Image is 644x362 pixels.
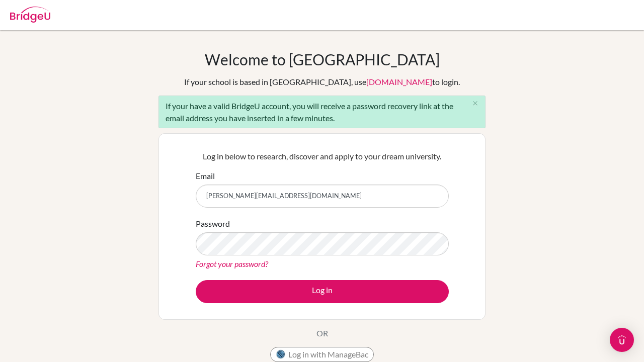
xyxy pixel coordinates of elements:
[196,150,449,162] p: Log in below to research, discover and apply to your dream university.
[10,7,50,23] img: Bridge-U
[465,96,485,111] button: Close
[158,96,486,128] div: If your have a valid BridgeU account, you will receive a password recovery link at the email addr...
[196,280,449,303] button: Log in
[610,328,634,352] div: Open Intercom Messenger
[184,76,460,88] div: If your school is based in [GEOGRAPHIC_DATA], use to login.
[366,77,432,86] a: [DOMAIN_NAME]
[471,100,479,107] i: close
[196,259,268,268] a: Forgot your password?
[270,347,374,362] button: Log in with ManageBac
[196,170,215,182] label: Email
[196,218,230,230] label: Password
[205,50,440,68] h1: Welcome to [GEOGRAPHIC_DATA]
[316,327,328,339] p: OR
